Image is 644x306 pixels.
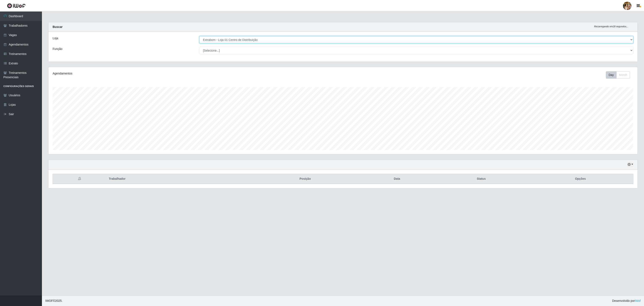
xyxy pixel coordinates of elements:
[53,47,62,51] label: Função
[606,71,633,79] div: Toolbar with button groups
[45,299,62,303] span: © 2025 .
[594,25,628,28] i: Recarregando em 28 segundos...
[53,25,62,29] strong: Buscar
[359,174,435,184] th: Data
[616,71,630,79] button: Month
[606,71,630,79] div: First group
[635,299,641,302] a: iWof
[606,71,617,79] button: Day
[45,299,53,302] span: IWOF
[53,71,291,76] div: Agendamentos
[528,174,633,184] th: Opções
[106,174,251,184] th: Trabalhador
[251,174,359,184] th: Posição
[435,174,528,184] th: Status
[612,299,641,303] span: Desenvolvido por
[7,3,26,8] img: CoreUI Logo
[53,36,58,40] label: Loja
